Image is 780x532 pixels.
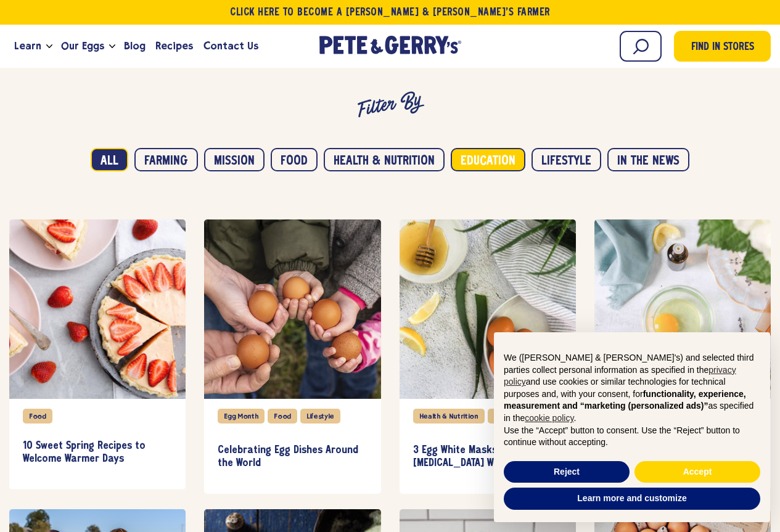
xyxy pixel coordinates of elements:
span: Recipes [155,38,193,54]
a: Celebrating Egg Dishes Around the World [218,433,367,481]
div: item [400,219,576,494]
div: Food [268,409,297,424]
h3: Filter By [356,90,423,120]
div: item [9,219,186,489]
a: Find in Stores [674,31,771,62]
div: Egg Month [218,409,265,424]
span: Learn [14,38,41,54]
div: item [204,219,380,494]
button: Health & Nutrition [324,148,445,171]
button: All [91,148,128,171]
a: Learn [9,30,46,63]
button: Open the dropdown menu for Learn [46,44,52,49]
h3: 3 Egg White Masks [MEDICAL_DATA] Woes [413,444,562,470]
span: Contact Us [203,38,258,54]
button: Learn more and customize [504,488,760,510]
button: Food [271,148,318,171]
h3: 10 Sweet Spring Recipes to Welcome Warmer Days [23,440,172,466]
button: Reject [504,461,630,483]
button: Education [451,148,525,171]
div: item [594,219,771,489]
span: Our Eggs [61,38,104,54]
a: Contact Us [199,30,263,63]
p: Use the “Accept” button to consent. Use the “Reject” button to continue without accepting. [504,425,760,449]
a: 3 Egg White Masks [MEDICAL_DATA] Woes [413,433,562,481]
span: Find in Stores [691,39,754,56]
div: Food [23,409,52,424]
a: cookie policy [525,413,573,423]
button: Farming [134,148,198,171]
button: Lifestyle [532,148,601,171]
a: Blog [119,30,150,63]
div: Lifestyle [300,409,340,424]
button: Open the dropdown menu for Our Eggs [109,44,115,49]
span: Blog [124,38,146,54]
a: Recipes [150,30,198,63]
a: 10 Sweet Spring Recipes to Welcome Warmer Days [23,428,172,477]
h3: Celebrating Egg Dishes Around the World [218,444,367,470]
p: We ([PERSON_NAME] & [PERSON_NAME]'s) and selected third parties collect personal information as s... [504,352,760,425]
input: Search [620,31,662,62]
button: Accept [634,461,760,483]
button: Mission [204,148,265,171]
a: Our Eggs [56,30,109,63]
div: Health & Nutrition [413,409,485,424]
button: In the news [607,148,689,171]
